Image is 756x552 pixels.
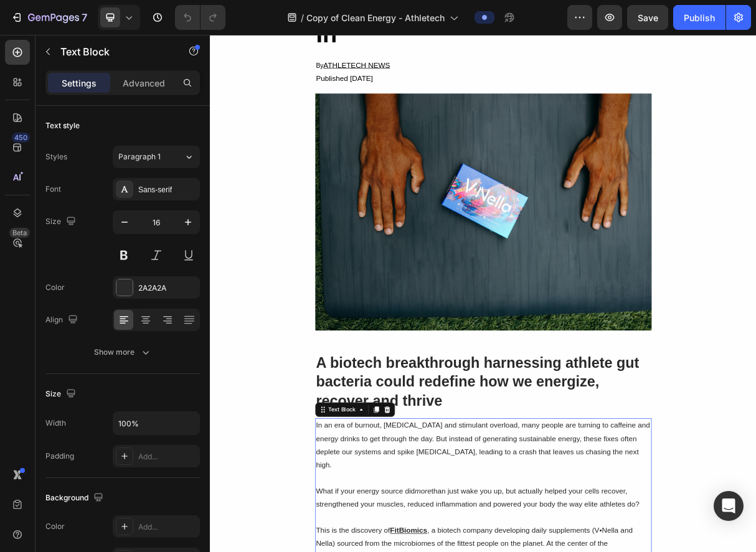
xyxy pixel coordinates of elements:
div: Text Block [159,507,202,518]
div: Beta [9,228,30,238]
input: Auto [113,412,199,434]
button: Show more [45,341,200,363]
div: Open Intercom Messenger [714,491,744,521]
span: Paragraph 1 [118,151,161,162]
button: Save [627,5,668,30]
strong: A biotech breakthrough harnessing athlete gut bacteria could redefine how we energize, recover an... [145,437,587,512]
p: Advanced [123,77,165,90]
div: Add... [138,451,197,462]
div: Styles [45,151,67,162]
iframe: Design area [210,35,756,552]
span: Save [638,12,658,23]
img: gempages_566431908238459985-98dc4256-b4f6-41de-b071-9669a3de0833.png [144,80,604,404]
div: Align [45,312,80,329]
div: Undo/Redo [175,5,225,30]
div: Text style [45,120,80,131]
div: Size [45,213,78,230]
div: Color [45,521,65,532]
span: Copy of Clean Energy - Athletech [306,11,445,24]
button: 7 [5,5,93,30]
div: Background [45,490,106,507]
div: 450 [12,133,30,143]
div: Publish [684,11,715,24]
div: Sans-serif [138,184,197,195]
span: / [301,11,304,24]
div: Color [45,282,65,293]
div: Add... [138,522,197,533]
div: Size [45,386,78,403]
button: Publish [673,5,725,30]
p: Settings [62,77,97,90]
div: Font [45,184,61,195]
button: Paragraph 1 [113,146,200,168]
p: 7 [82,10,87,25]
div: Width [45,418,66,429]
p: Published [DATE] [145,51,603,69]
div: 2A2A2A [138,283,197,294]
div: Show more [94,346,152,358]
div: Padding [45,451,74,462]
p: Text Block [60,44,166,59]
